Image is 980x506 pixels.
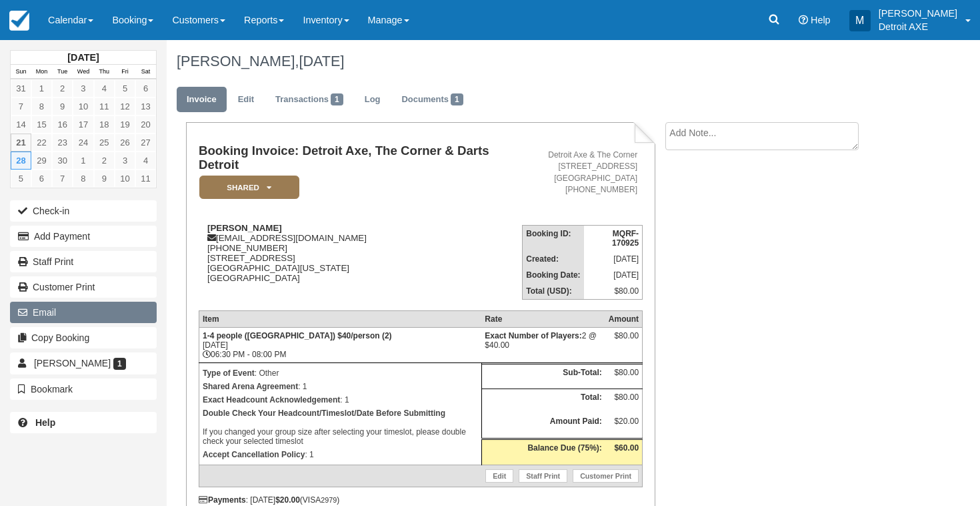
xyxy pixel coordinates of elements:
[73,152,93,170] a: 1
[73,170,93,188] a: 8
[67,52,99,63] strong: [DATE]
[275,495,300,505] strong: $20.00
[115,134,135,152] a: 26
[135,79,156,97] a: 6
[73,134,93,152] a: 24
[523,251,584,267] th: Created:
[135,152,156,170] a: 4
[199,311,481,328] th: Item
[605,389,643,414] td: $80.00
[35,417,55,428] b: Help
[355,87,391,113] a: Log
[605,413,643,439] td: $20.00
[203,366,478,380] p: : Other
[573,469,639,483] a: Customer Print
[612,229,639,248] strong: MQRF-170925
[135,115,156,134] a: 20
[199,144,522,172] h1: Booking Invoice: Detroit Axe, The Corner & Darts Detroit
[31,97,52,115] a: 8
[52,79,73,97] a: 2
[584,267,643,283] td: [DATE]
[203,407,478,448] p: If you changed your group size after selecting your timeslot, please double check your selected t...
[10,226,157,247] button: Add Payment
[199,328,481,363] td: [DATE] 06:30 PM - 08:00 PM
[73,115,93,134] a: 17
[10,251,157,272] a: Staff Print
[11,79,31,97] a: 31
[584,283,643,300] td: $80.00
[203,331,392,340] strong: 1-4 people ([GEOGRAPHIC_DATA]) $40/person (2)
[115,97,135,115] a: 12
[94,152,115,170] a: 2
[9,11,29,31] img: checkfront-main-nav-mini-logo.png
[52,65,73,79] th: Tue
[523,225,584,251] th: Booking ID:
[135,97,156,115] a: 13
[135,134,156,152] a: 27
[177,87,227,113] a: Invoice
[203,368,255,378] strong: Type of Event
[481,328,605,363] td: 2 @ $40.00
[481,364,605,389] th: Sub-Total:
[321,496,337,504] small: 2979
[31,79,52,97] a: 1
[10,276,157,298] a: Customer Print
[199,176,299,199] em: SHARED
[31,170,52,188] a: 6
[10,412,157,433] a: Help
[177,53,892,69] h1: [PERSON_NAME],
[113,358,126,370] span: 1
[94,134,115,152] a: 25
[73,79,93,97] a: 3
[11,115,31,134] a: 14
[605,364,643,389] td: $80.00
[481,389,605,414] th: Total:
[115,79,135,97] a: 5
[52,170,73,188] a: 7
[203,380,478,393] p: : 1
[614,443,639,453] strong: $60.00
[94,115,115,134] a: 18
[10,352,157,374] a: [PERSON_NAME] 1
[11,134,31,152] a: 21
[519,469,567,483] a: Staff Print
[31,65,52,79] th: Mon
[94,79,115,97] a: 4
[199,495,643,505] div: : [DATE] (VISA )
[31,115,52,134] a: 15
[115,115,135,134] a: 19
[331,93,343,105] span: 1
[11,65,31,79] th: Sun
[485,469,513,483] a: Edit
[199,495,246,505] strong: Payments
[52,152,73,170] a: 30
[203,409,445,418] b: Double Check Your Headcount/Timeslot/Date Before Submitting
[605,311,643,328] th: Amount
[849,10,871,31] div: M
[52,115,73,134] a: 16
[481,311,605,328] th: Rate
[799,15,808,25] i: Help
[609,331,639,351] div: $80.00
[207,223,282,233] strong: [PERSON_NAME]
[94,65,115,79] th: Thu
[523,283,584,300] th: Total (USD):
[879,7,957,20] p: [PERSON_NAME]
[10,327,157,348] button: Copy Booking
[115,65,135,79] th: Fri
[94,170,115,188] a: 9
[73,65,93,79] th: Wed
[10,302,157,323] button: Email
[199,223,522,300] div: [EMAIL_ADDRESS][DOMAIN_NAME] [PHONE_NUMBER] [STREET_ADDRESS] [GEOGRAPHIC_DATA][US_STATE] [GEOGRAP...
[451,93,463,105] span: 1
[481,413,605,439] th: Amount Paid:
[485,331,581,340] strong: Exact Number of Players
[228,87,264,113] a: Edit
[11,170,31,188] a: 5
[265,87,353,113] a: Transactions1
[11,97,31,115] a: 7
[115,152,135,170] a: 3
[31,134,52,152] a: 22
[203,393,478,407] p: : 1
[391,87,473,113] a: Documents1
